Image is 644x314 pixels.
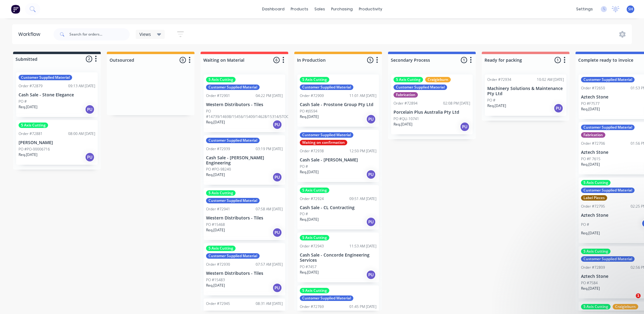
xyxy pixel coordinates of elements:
div: 5 Axis Cutting [300,77,329,82]
div: PU [272,120,282,129]
div: Order #72901 [206,93,230,98]
div: Customer Supplied Material [206,198,260,203]
p: Req. [DATE] [300,270,319,275]
p: Cash Sale - Stone Elegance [19,92,95,98]
p: Machinery Solutions & Maintenance Pty Ltd [487,86,564,96]
div: Customer Supplied MaterialOrder #7287909:13 AM [DATE]Cash Sale - Stone ElegancePO #Req.[DATE]PU [16,72,98,117]
span: 1 [636,293,641,298]
p: Req. [DATE] [581,230,600,236]
div: settings [573,5,596,14]
p: PO #15468 [206,222,225,227]
div: Order #7293410:02 AM [DATE]Machinery Solutions & Maintenance Pty LtdPO #Req.[DATE]PU [485,74,566,116]
div: 5 Axis Cutting [300,235,329,240]
div: Customer Supplied Material [206,85,260,90]
a: dashboard [259,5,288,14]
div: 5 Axis CuttingCraigieburnCustomer Supplied MaterialFabricationOrder #7289402:08 PM [DATE]Porcelai... [391,74,473,134]
div: 09:51 AM [DATE] [349,196,376,202]
p: PO # [487,98,495,103]
p: Cash Sale - [PERSON_NAME] Engineering [206,155,283,166]
p: Porcelain Plus Australia Pty Ltd [394,110,470,115]
div: 08:31 AM [DATE] [256,301,283,306]
div: PU [554,103,563,113]
iframe: Intercom live chat [623,293,638,308]
div: Customer Supplied Material [300,295,353,301]
div: 5 Axis CuttingCustomer Supplied MaterialOrder #7294107:58 AM [DATE]Western Distributors - TilesPO... [204,188,285,240]
div: PU [366,114,376,124]
div: Craigieburn [613,304,638,309]
div: Waiting on confirmation [300,140,347,145]
div: 5 Axis CuttingCustomer Supplied MaterialOrder #7293007:57 AM [DATE]Western Distributors - TilesPO... [204,243,285,295]
p: Western Distributors - Tiles [206,271,283,276]
p: PO #F 7615 [581,156,600,162]
p: Req. [DATE] [300,114,319,119]
div: productivity [356,5,385,14]
p: Req. [DATE] [19,152,37,157]
div: 07:58 AM [DATE] [256,206,283,212]
p: PO #PO-98240 [206,167,231,172]
div: 5 Axis Cutting [394,77,423,82]
div: Customer Supplied Material [206,138,260,143]
div: 07:57 AM [DATE] [256,262,283,267]
div: Customer Supplied Material [19,75,72,80]
div: Order #72930 [206,262,230,267]
div: Customer Supplied Material [206,253,260,259]
div: Customer Supplied Material [394,85,447,90]
div: PU [272,228,282,237]
div: sales [311,5,328,14]
div: 5 Axis CuttingCustomer Supplied MaterialOrder #7290911:01 AM [DATE]Cash Sale - Prostone Group Pty... [297,74,379,127]
div: PU [272,172,282,182]
p: Req. [DATE] [206,283,225,288]
p: Western Distributors - Tiles [206,216,283,221]
div: PU [272,283,282,293]
div: Order #72939 [206,146,230,152]
div: 02:08 PM [DATE] [443,101,470,106]
div: Order #72881 [19,131,43,136]
div: 5 Axis Cutting [19,122,48,128]
div: Customer Supplied Material [581,188,635,193]
div: products [288,5,311,14]
div: 5 Axis CuttingOrder #7294311:53 AM [DATE]Cash Sale - Concorde Engineering ServicesPO #7457Req.[DA... [297,233,379,282]
div: Customer Supplied Material [300,85,353,90]
div: PU [366,217,376,227]
div: 11:01 AM [DATE] [349,93,376,98]
p: Req. [DATE] [394,122,412,127]
div: 5 Axis Cutting [581,180,611,185]
div: 5 Axis Cutting [300,288,329,293]
p: PO #14739/14698/15456/15409/14628/15314/STOCK [206,109,291,119]
p: PO # [300,164,308,169]
div: Order #72934 [487,77,511,82]
p: PO # [300,211,308,217]
div: Customer Supplied Material [581,77,635,82]
p: PO #7457 [300,264,317,270]
div: 09:13 AM [DATE] [68,83,95,89]
p: Cash Sale - [PERSON_NAME] [300,157,376,163]
div: Customer Supplied MaterialWaiting on confirmationOrder #7293812:50 PM [DATE]Cash Sale - [PERSON_N... [297,130,379,182]
div: Order #72706 [581,141,605,146]
div: purchasing [328,5,356,14]
img: Factory [11,5,20,14]
div: PU [366,270,376,280]
div: 5 Axis Cutting [206,246,236,251]
p: Western Distributors - Tiles [206,102,283,107]
div: Order #72924 [300,196,324,202]
p: Cash Sale - Prostone Group Pty Ltd [300,102,376,107]
p: Req. [DATE] [300,169,319,175]
p: PO #15483 [206,277,225,283]
div: Order #72795 [581,204,605,209]
span: SH [628,6,633,12]
p: Req. [DATE] [19,104,37,110]
div: 5 Axis Cutting [581,304,611,309]
div: Customer Supplied MaterialOrder #7293903:19 PM [DATE]Cash Sale - [PERSON_NAME] EngineeringPO #PO-... [204,135,285,185]
p: Req. [DATE] [581,106,600,112]
div: Order #72943 [300,243,324,249]
div: PU [460,122,470,132]
div: Fabrication [394,92,418,98]
div: 5 Axis CuttingOrder #7288108:00 AM [DATE][PERSON_NAME]PO #PO-00006716Req.[DATE]PU [16,120,98,165]
p: Req. [DATE] [206,172,225,178]
div: 5 Axis CuttingCustomer Supplied MaterialOrder #7290104:22 PM [DATE]Western Distributors - TilesPO... [204,74,285,132]
p: Req. [DATE] [206,227,225,233]
div: 5 Axis Cutting [581,249,611,254]
span: Views [139,31,151,37]
p: Req. [DATE] [487,103,506,109]
div: 5 Axis Cutting [206,190,236,196]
